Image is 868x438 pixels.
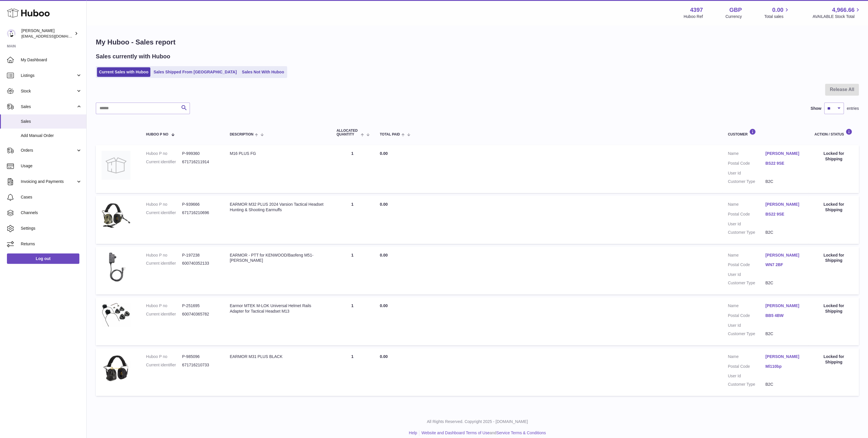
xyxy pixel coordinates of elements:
dd: 600740352133 [182,261,218,266]
span: Sales [21,119,82,124]
a: [PERSON_NAME] [765,303,803,309]
a: Service Terms & Conditions [496,430,546,435]
span: My Dashboard [21,57,82,63]
a: [PERSON_NAME] [765,354,803,359]
span: 0.00 [380,151,388,156]
strong: 4397 [690,6,703,14]
img: 1715676626.jpg [102,354,130,384]
a: Ml110bp [765,364,803,369]
div: Currency [725,14,742,19]
a: Sales Shipped From [GEOGRAPHIC_DATA] [151,67,239,77]
div: EARMOR M31 PLUS BLACK [230,354,325,359]
dt: Current identifier [146,210,182,216]
a: BB5 4BW [765,313,803,318]
span: Orders [21,148,76,153]
img: drumnnbass@gmail.com [7,29,16,38]
dd: P-999360 [182,151,218,156]
dt: Name [728,202,765,209]
span: Invoicing and Payments [21,179,76,184]
span: AVAILABLE Stock Total [812,14,861,19]
span: Cases [21,194,82,200]
span: 0.00 [380,202,388,207]
dt: Customer Type [728,230,765,235]
dd: B2C [765,179,803,184]
a: Website and Dashboard Terms of Use [421,430,489,435]
dt: Postal Code [728,313,765,320]
div: Locked for Shipping [814,253,853,263]
span: Add Manual Order [21,133,82,138]
h1: My Huboo - Sales report [96,38,859,47]
dd: B2C [765,331,803,337]
dd: P-251695 [182,303,218,309]
a: WN7 2BF [765,262,803,268]
dt: User Id [728,323,765,328]
li: and [419,430,546,436]
a: BS22 9SE [765,211,803,217]
div: Action / Status [814,129,853,136]
div: Customer [728,129,803,136]
span: 0.00 [380,303,388,308]
label: Show [811,106,821,111]
dt: Name [728,303,765,310]
img: $_1.JPG [102,253,130,281]
span: Usage [21,163,82,169]
td: 1 [331,297,374,345]
h2: Sales currently with Huboo [96,53,170,60]
span: Huboo P no [146,133,168,136]
span: ALLOCATED Quantity [336,129,359,136]
dd: 671716210696 [182,210,218,216]
dd: 600740365782 [182,311,218,317]
span: Sales [21,104,76,110]
div: EARMOR - PTT for KENWOOD/Baofeng M51-[PERSON_NAME] [230,253,325,263]
dt: User Id [728,373,765,379]
dt: Name [728,151,765,158]
img: $_1.JPG [102,303,130,326]
div: EARMOR M32 PLUS 2024 Varsion Tactical Headset Hunting & Shooting Earmuffs [230,202,325,213]
dt: Postal Code [728,161,765,168]
a: [PERSON_NAME] [765,253,803,258]
span: [EMAIL_ADDRESS][DOMAIN_NAME] [21,34,85,38]
dt: Customer Type [728,382,765,387]
a: Log out [7,253,79,264]
dt: Huboo P no [146,253,182,258]
dd: P-939666 [182,202,218,207]
span: Stock [21,88,76,94]
dt: Current identifier [146,311,182,317]
div: Locked for Shipping [814,151,853,162]
a: Help [409,430,417,435]
td: 1 [331,247,374,295]
dt: Huboo P no [146,303,182,309]
dt: Customer Type [728,331,765,337]
dt: Postal Code [728,211,765,218]
span: Description [230,133,253,136]
dt: Customer Type [728,280,765,286]
dt: Current identifier [146,261,182,266]
dd: B2C [765,280,803,286]
div: Locked for Shipping [814,354,853,365]
td: 1 [331,196,374,244]
div: M16 PLUS FG [230,151,325,156]
span: Channels [21,210,82,216]
dt: Postal Code [728,364,765,371]
span: entries [847,106,859,111]
span: Total paid [380,133,400,136]
div: Earmor MTEK M-LOK Universal Helmet Rails Adapter for Tactical Headset M13 [230,303,325,314]
img: no-photo.jpg [102,151,130,180]
dt: Huboo P no [146,202,182,207]
dd: B2C [765,382,803,387]
td: 1 [331,145,374,193]
div: Huboo Ref [684,14,703,19]
dt: Current identifier [146,362,182,368]
dt: User Id [728,170,765,176]
a: Sales Not With Huboo [240,67,286,77]
a: BS22 9SE [765,161,803,166]
dt: Name [728,354,765,361]
dt: Huboo P no [146,354,182,359]
a: Current Sales with Huboo [97,67,150,77]
div: [PERSON_NAME] [21,28,73,39]
dd: 671716210733 [182,362,218,368]
dd: P-985096 [182,354,218,359]
div: Locked for Shipping [814,202,853,213]
strong: GBP [729,6,742,14]
dt: Huboo P no [146,151,182,156]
